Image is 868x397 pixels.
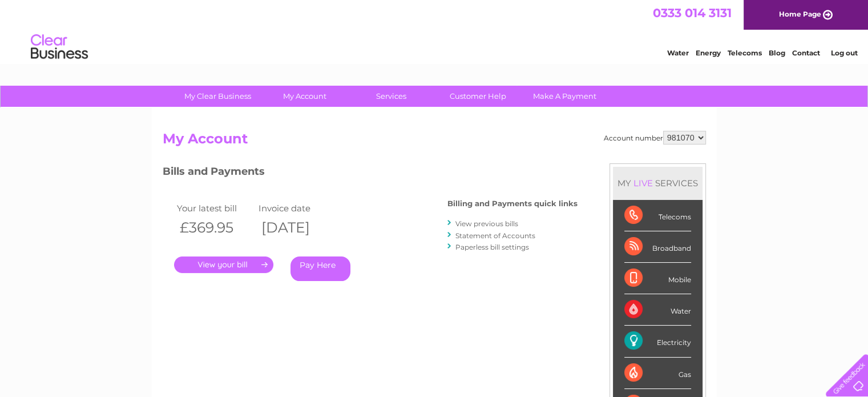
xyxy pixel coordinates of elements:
[174,200,256,216] td: Your latest bill
[667,49,689,57] a: Water
[624,326,691,357] div: Electricity
[171,86,265,107] a: My Clear Business
[257,86,352,107] a: My Account
[174,216,256,239] th: £369.95
[696,49,721,57] a: Energy
[728,49,762,57] a: Telecoms
[174,256,273,273] a: .
[604,131,706,145] div: Account number
[455,243,529,251] a: Paperless bill settings
[256,200,338,216] td: Invoice date
[344,86,438,107] a: Services
[624,294,691,326] div: Water
[830,49,857,57] a: Log out
[613,167,703,199] div: MY SERVICES
[518,86,612,107] a: Make A Payment
[653,6,732,20] a: 0333 014 3131
[624,263,691,294] div: Mobile
[431,86,525,107] a: Customer Help
[792,49,820,57] a: Contact
[769,49,785,57] a: Blog
[256,216,338,239] th: [DATE]
[624,231,691,263] div: Broadband
[624,358,691,389] div: Gas
[30,30,88,65] img: logo.png
[290,256,350,281] a: Pay Here
[163,163,578,183] h3: Bills and Payments
[165,6,704,55] div: Clear Business is a trading name of Verastar Limited (registered in [GEOGRAPHIC_DATA] No. 3667643...
[624,200,691,231] div: Telecoms
[455,219,518,228] a: View previous bills
[447,199,578,208] h4: Billing and Payments quick links
[163,131,706,153] h2: My Account
[631,178,655,189] div: LIVE
[455,231,535,240] a: Statement of Accounts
